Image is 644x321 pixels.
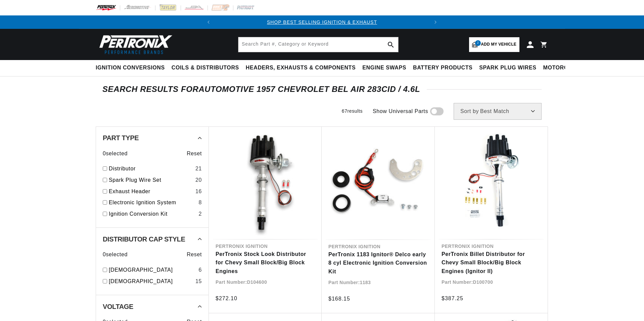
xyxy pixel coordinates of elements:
a: Spark Plug Wire Set [109,176,193,184]
span: Coils & Distributors [172,64,239,71]
span: Engine Swaps [362,64,406,71]
summary: Motorcycle [540,60,587,76]
a: Distributor [109,164,193,173]
span: Reset [187,250,202,259]
summary: Spark Plug Wires [476,60,540,76]
summary: Engine Swaps [359,60,410,76]
span: Sort by [460,109,479,114]
button: Translation missing: en.sections.announcements.previous_announcement [202,15,215,29]
slideshow-component: Translation missing: en.sections.announcements.announcement_bar [79,15,565,29]
span: Battery Products [413,64,472,71]
div: 16 [195,187,202,196]
span: Spark Plug Wires [479,64,536,71]
div: 8 [198,198,202,207]
img: Pertronix [96,33,173,56]
span: 0 selected [103,149,128,158]
summary: Battery Products [410,60,476,76]
a: Exhaust Header [109,187,193,196]
summary: Ignition Conversions [96,60,168,76]
a: [DEMOGRAPHIC_DATA] [109,266,196,274]
span: Part Type [103,135,139,141]
a: Ignition Conversion Kit [109,210,196,218]
a: 2Add my vehicle [469,37,519,52]
div: SEARCH RESULTS FOR Automotive 1957 Chevrolet Bel Air 283cid / 4.6L [102,86,542,93]
span: 2 [475,40,481,46]
div: 20 [195,176,202,184]
span: Ignition Conversions [96,64,165,71]
div: 2 [198,210,202,218]
a: [DEMOGRAPHIC_DATA] [109,277,193,286]
button: search button [383,37,398,52]
a: Electronic Ignition System [109,198,196,207]
a: SHOP BEST SELLING IGNITION & EXHAUST [267,19,377,25]
select: Sort by [454,103,542,120]
a: PerTronix 1183 Ignitor® Delco early 8 cyl Electronic Ignition Conversion Kit [328,250,428,276]
div: 21 [195,164,202,173]
input: Search Part #, Category or Keyword [238,37,398,52]
span: 0 selected [103,250,128,259]
span: Motorcycle [543,64,583,71]
span: 67 results [342,108,363,114]
div: 15 [195,277,202,286]
summary: Headers, Exhausts & Components [242,60,359,76]
div: 1 of 2 [215,18,429,26]
a: PerTronix Billet Distributor for Chevy Small Block/Big Block Engines (Ignitor II) [442,250,541,276]
span: Voltage [103,303,133,310]
button: Translation missing: en.sections.announcements.next_announcement [429,15,442,29]
summary: Coils & Distributors [168,60,242,76]
span: Headers, Exhausts & Components [246,64,356,71]
a: PerTronix Stock Look Distributor for Chevy Small Block/Big Block Engines [216,250,315,276]
span: Add my vehicle [481,41,516,48]
span: Reset [187,149,202,158]
span: Show Universal Parts [373,107,428,116]
div: Announcement [215,18,429,26]
span: Distributor Cap Style [103,236,185,243]
div: 6 [198,266,202,274]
